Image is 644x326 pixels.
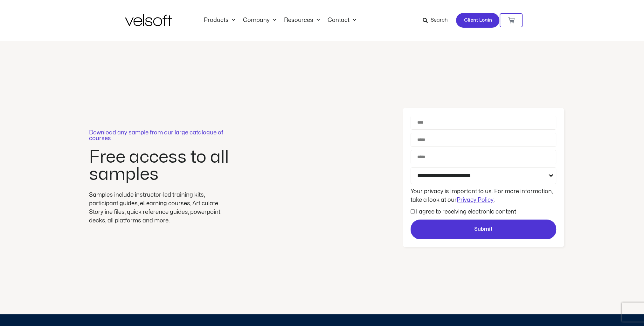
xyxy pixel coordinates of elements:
div: Your privacy is important to us. For more information, take a look at our . [409,187,558,204]
a: ProductsMenu Toggle [200,17,239,24]
img: Velsoft Training Materials [125,14,172,26]
span: Submit [474,225,493,234]
a: Client Login [456,13,500,28]
span: Client Login [464,16,492,24]
div: Samples include instructor-led training kits, participant guides, eLearning courses, Articulate S... [89,191,232,225]
a: Privacy Policy [457,197,494,203]
a: CompanyMenu Toggle [239,17,280,24]
a: Search [422,15,452,26]
a: ResourcesMenu Toggle [280,17,324,24]
a: ContactMenu Toggle [324,17,360,24]
p: Download any sample from our large catalogue of courses [89,130,232,141]
label: I agree to receiving electronic content [416,209,516,214]
nav: Menu [200,17,360,24]
span: Search [430,16,447,24]
button: Submit [411,220,556,239]
h2: Free access to all samples [89,149,232,183]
